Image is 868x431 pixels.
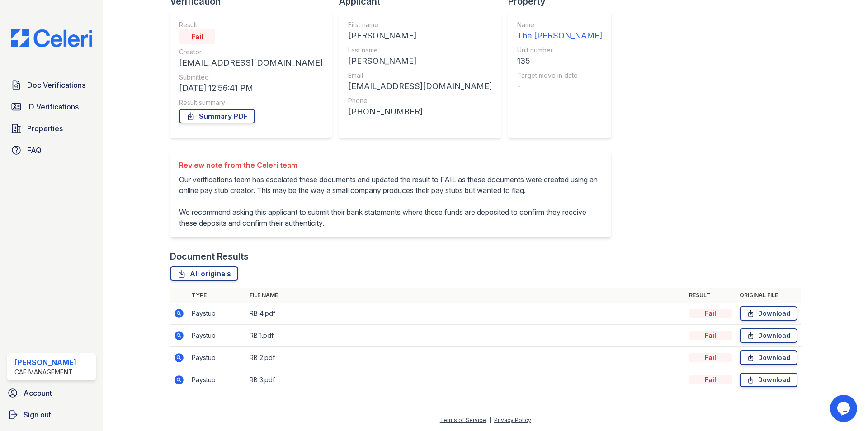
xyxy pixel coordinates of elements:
[27,101,79,112] span: ID Verifications
[246,288,685,303] th: File name
[4,384,99,402] a: Account
[740,373,797,387] a: Download
[348,55,492,67] div: [PERSON_NAME]
[348,20,492,29] div: First name
[517,20,602,29] div: Name
[27,123,63,134] span: Properties
[179,47,323,57] div: Creator
[348,105,492,118] div: [PHONE_NUMBER]
[740,350,797,365] a: Download
[689,375,732,384] div: Fail
[348,71,492,80] div: Email
[179,73,323,82] div: Submitted
[348,80,492,93] div: [EMAIL_ADDRESS][DOMAIN_NAME]
[4,29,99,47] img: CE_Logo_Blue-a8612792a0a2168367f1c8372b55b34899dd931a85d93a1a3d3e32e68fde9ad4.png
[489,417,491,423] div: |
[188,303,246,325] td: Paystub
[14,368,76,377] div: CAF Management
[179,57,323,69] div: [EMAIL_ADDRESS][DOMAIN_NAME]
[246,303,685,325] td: RB 4.pdf
[246,325,685,347] td: RB 1.pdf
[188,369,246,391] td: Paystub
[179,98,323,107] div: Result summary
[517,20,602,42] a: Name The [PERSON_NAME]
[179,109,255,123] a: Summary PDF
[246,369,685,391] td: RB 3.pdf
[188,288,246,303] th: Type
[517,71,602,80] div: Target move in date
[170,266,238,281] a: All originals
[348,46,492,55] div: Last name
[517,29,602,42] div: The [PERSON_NAME]
[740,328,797,343] a: Download
[179,20,323,29] div: Result
[24,388,52,398] span: Account
[689,353,732,362] div: Fail
[517,80,602,93] div: -
[24,409,51,420] span: Sign out
[830,395,859,422] iframe: chat widget
[179,174,602,228] p: Our verifications team has escalated these documents and updated the result to FAIL as these docu...
[736,288,801,303] th: Original file
[179,82,323,95] div: [DATE] 12:56:41 PM
[27,80,85,90] span: Doc Verifications
[740,306,797,321] a: Download
[14,357,76,368] div: [PERSON_NAME]
[517,46,602,55] div: Unit number
[440,417,486,423] a: Terms of Service
[246,347,685,369] td: RB 2.pdf
[4,406,99,424] a: Sign out
[7,119,96,137] a: Properties
[689,331,732,340] div: Fail
[7,141,96,159] a: FAQ
[348,96,492,105] div: Phone
[188,347,246,369] td: Paystub
[685,288,736,303] th: Result
[179,29,215,44] div: Fail
[170,250,249,263] div: Document Results
[348,29,492,42] div: [PERSON_NAME]
[7,98,96,116] a: ID Verifications
[7,76,96,94] a: Doc Verifications
[517,55,602,67] div: 135
[179,160,602,171] div: Review note from the Celeri team
[494,417,531,423] a: Privacy Policy
[689,309,732,318] div: Fail
[27,145,42,156] span: FAQ
[188,325,246,347] td: Paystub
